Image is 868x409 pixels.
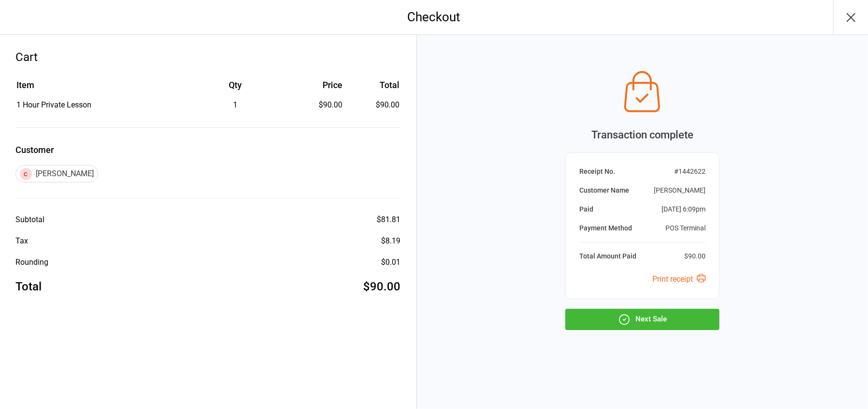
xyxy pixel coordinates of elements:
[654,185,706,196] div: [PERSON_NAME]
[15,235,28,247] div: Tax
[364,278,401,295] div: $90.00
[15,165,98,182] div: [PERSON_NAME]
[346,99,399,111] td: $90.00
[382,257,401,268] div: $0.01
[16,100,91,109] span: 1 Hour Private Lesson
[579,167,615,177] div: Receipt No.
[579,185,629,196] div: Customer Name
[652,274,706,284] a: Print receipt
[565,309,720,330] button: Next Sale
[285,78,342,91] div: Price
[15,48,401,66] div: Cart
[186,78,284,98] th: Qty
[665,223,706,233] div: POS Terminal
[15,143,401,156] label: Customer
[377,214,401,226] div: $81.81
[382,235,401,247] div: $8.19
[285,99,342,111] div: $90.00
[565,127,720,143] div: Transaction complete
[15,278,42,295] div: Total
[579,204,593,214] div: Paid
[15,214,44,226] div: Subtotal
[662,204,706,214] div: [DATE] 6:09pm
[346,78,399,98] th: Total
[579,251,636,261] div: Total Amount Paid
[674,167,706,177] div: # 1442622
[186,99,284,111] div: 1
[579,223,632,233] div: Payment Method
[15,257,48,268] div: Rounding
[16,78,185,98] th: Item
[684,251,706,261] div: $90.00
